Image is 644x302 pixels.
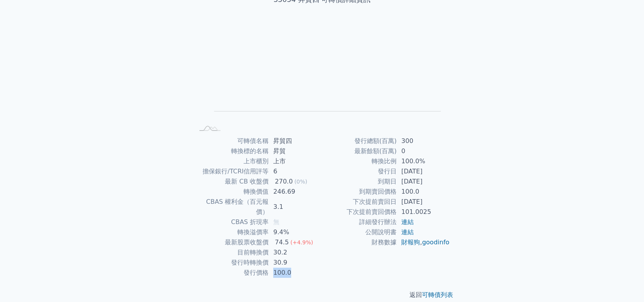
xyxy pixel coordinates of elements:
td: 轉換價值 [194,187,269,197]
div: 270.0 [273,177,294,187]
td: 財務數據 [322,237,397,247]
td: 擔保銀行/TCRI信用評等 [194,166,269,177]
td: 公開說明書 [322,227,397,237]
td: [DATE] [397,166,450,177]
span: (0%) [294,178,307,185]
td: 0 [397,146,450,156]
td: 昇貿 [269,146,322,156]
td: 發行價格 [194,268,269,278]
iframe: Chat Widget [605,265,644,302]
td: 上市 [269,156,322,166]
td: 發行日 [322,166,397,177]
td: 101.0025 [397,207,450,217]
td: 發行時轉換價 [194,258,269,268]
a: goodinfo [422,238,449,246]
td: 轉換比例 [322,156,397,166]
td: 詳細發行辦法 [322,217,397,227]
td: [DATE] [397,197,450,207]
td: 30.9 [269,258,322,268]
td: 6 [269,166,322,177]
td: 上市櫃別 [194,156,269,166]
td: 下次提前賣回價格 [322,207,397,217]
span: (+4.9%) [290,239,313,245]
a: 財報狗 [401,238,420,246]
td: 3.1 [269,197,322,217]
td: CBAS 權利金（百元報價） [194,197,269,217]
td: 最新股票收盤價 [194,237,269,247]
td: 下次提前賣回日 [322,197,397,207]
td: 9.4% [269,227,322,237]
td: 目前轉換價 [194,247,269,258]
td: 100.0% [397,156,450,166]
div: 74.5 [273,237,290,247]
td: 到期賣回價格 [322,187,397,197]
td: 轉換溢價率 [194,227,269,237]
td: , [397,237,450,247]
td: 轉換標的名稱 [194,146,269,156]
td: 發行總額(百萬) [322,136,397,146]
p: 返回 [185,290,459,300]
span: 無 [273,218,279,226]
td: 到期日 [322,177,397,187]
td: CBAS 折現率 [194,217,269,227]
td: 最新 CB 收盤價 [194,177,269,187]
td: 可轉債名稱 [194,136,269,146]
td: 100.0 [269,268,322,278]
td: 昇貿四 [269,136,322,146]
td: 246.69 [269,187,322,197]
div: 聊天小工具 [605,265,644,302]
g: Chart [207,30,441,123]
td: 最新餘額(百萬) [322,146,397,156]
a: 連結 [401,218,414,226]
td: 30.2 [269,247,322,258]
td: 300 [397,136,450,146]
td: [DATE] [397,177,450,187]
a: 可轉債列表 [422,291,453,298]
td: 100.0 [397,187,450,197]
a: 連結 [401,228,414,236]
